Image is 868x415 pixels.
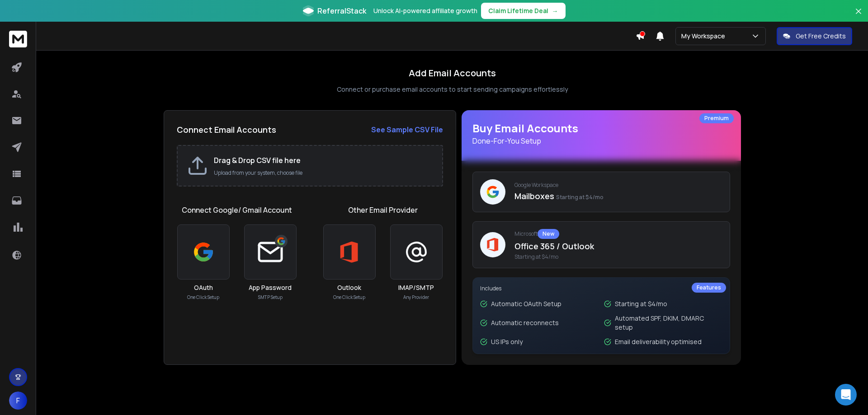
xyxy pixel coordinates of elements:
h1: Connect Google/ Gmail Account [182,205,292,215]
p: Automated SPF, DKIM, DMARC setup [615,314,722,332]
button: Close banner [853,5,864,27]
span: Starting at $4/mo [514,253,722,261]
p: My Workspace [681,32,729,41]
h1: Other Email Provider [348,205,418,215]
p: Unlock AI-powered affiliate growth [373,6,477,15]
p: Automatic OAuth Setup [491,299,561,308]
p: Upload from your system, choose file [214,169,433,177]
p: Any Provider [403,294,429,301]
button: F [9,392,27,410]
span: ReferralStack [317,5,366,16]
h2: Connect Email Accounts [177,123,276,136]
h3: Outlook [337,283,361,292]
button: Get Free Credits [777,27,852,45]
p: One Click Setup [333,294,365,301]
p: Done-For-You Setup [472,135,730,146]
strong: See Sample CSV File [371,125,443,135]
div: Open Intercom Messenger [835,384,857,406]
p: Starting at $4/mo [615,299,667,308]
p: Mailboxes [514,190,722,202]
p: Get Free Credits [796,32,846,41]
h3: OAuth [194,283,213,292]
p: Office 365 / Outlook [514,240,722,252]
h1: Buy Email Accounts [472,121,730,146]
div: Premium [699,113,734,123]
span: → [552,6,558,15]
p: Automatic reconnects [491,318,559,327]
h3: IMAP/SMTP [398,283,434,292]
a: See Sample CSV File [371,124,443,135]
p: Microsoft [514,229,722,239]
p: Connect or purchase email accounts to start sending campaigns effortlessly [337,85,568,94]
p: Google Workspace [514,182,722,189]
h1: Add Email Accounts [409,67,496,79]
h3: App Password [249,283,292,292]
p: Includes [480,285,722,292]
p: US IPs only [491,337,523,346]
p: One Click Setup [187,294,219,301]
div: New [538,229,559,239]
h2: Drag & Drop CSV file here [214,155,433,166]
p: SMTP Setup [258,294,283,301]
button: Claim Lifetime Deal→ [481,3,566,19]
p: Email deliverability optimised [615,337,702,346]
div: Features [692,283,726,293]
span: Starting at $4/mo [556,193,604,201]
